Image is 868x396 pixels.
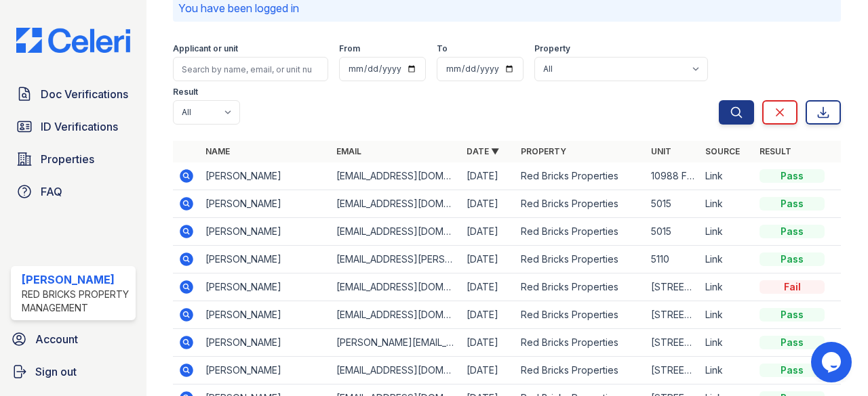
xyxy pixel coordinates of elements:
td: [PERSON_NAME] [200,357,330,384]
a: Properties [11,146,136,173]
span: ID Verifications [41,118,118,135]
td: Red Bricks Properties [515,190,646,218]
td: [DATE] [461,162,515,190]
td: 5110 [646,246,700,273]
iframe: chat widget [811,342,854,382]
div: [PERSON_NAME] [22,271,130,288]
td: Red Bricks Properties [515,218,646,246]
td: 5015 [646,190,700,218]
a: FAQ [11,178,136,205]
a: Result [759,146,791,156]
span: Properties [41,151,94,167]
td: [EMAIL_ADDRESS][DOMAIN_NAME] [331,162,461,190]
td: 5015 [646,218,700,246]
div: Pass [759,225,825,238]
span: Account [35,331,78,347]
input: Search by name, email, or unit number [173,57,328,81]
label: Property [534,43,570,54]
div: Pass [759,252,825,266]
a: Sign out [5,358,141,385]
td: Link [700,162,754,190]
td: [DATE] [461,357,515,384]
td: [PERSON_NAME] [200,190,330,218]
a: Source [705,146,740,156]
a: ID Verifications [11,113,136,140]
td: [EMAIL_ADDRESS][DOMAIN_NAME] [331,190,461,218]
div: Red Bricks Property Management [22,288,130,315]
label: From [339,43,360,54]
a: Doc Verifications [11,81,136,108]
span: FAQ [41,183,62,200]
td: [PERSON_NAME] [200,301,330,329]
td: Link [700,357,754,384]
td: Red Bricks Properties [515,329,646,357]
td: [DATE] [461,218,515,246]
a: Unit [651,146,671,156]
td: Red Bricks Properties [515,301,646,329]
td: [PERSON_NAME] [200,162,330,190]
td: Link [700,329,754,357]
td: Red Bricks Properties [515,246,646,273]
td: [DATE] [461,329,515,357]
td: [STREET_ADDRESS][PERSON_NAME] [646,273,700,301]
td: [STREET_ADDRESS] [646,357,700,384]
td: [PERSON_NAME] [200,246,330,273]
td: [PERSON_NAME] [200,218,330,246]
td: Red Bricks Properties [515,357,646,384]
div: Fail [759,280,825,294]
td: [STREET_ADDRESS] [646,329,700,357]
td: [EMAIL_ADDRESS][DOMAIN_NAME] [331,357,461,384]
td: [EMAIL_ADDRESS][PERSON_NAME][DOMAIN_NAME] [331,246,461,273]
a: Name [205,146,230,156]
div: Pass [759,364,825,377]
td: Link [700,218,754,246]
td: [EMAIL_ADDRESS][DOMAIN_NAME] [331,273,461,301]
td: [DATE] [461,301,515,329]
td: [PERSON_NAME][EMAIL_ADDRESS][DOMAIN_NAME] [331,329,461,357]
td: Link [700,246,754,273]
a: Property [521,146,566,156]
div: Pass [759,169,825,183]
div: Pass [759,336,825,349]
td: Link [700,301,754,329]
label: Result [173,87,198,97]
td: 10988 Flyreel Pl [646,162,700,190]
td: Red Bricks Properties [515,273,646,301]
div: Pass [759,197,825,211]
td: [DATE] [461,190,515,218]
td: [DATE] [461,246,515,273]
td: [DATE] [461,273,515,301]
td: Link [700,190,754,218]
td: Link [700,273,754,301]
img: CE_Logo_Blue-a8612792a0a2168367f1c8372b55b34899dd931a85d93a1a3d3e32e68fde9ad4.png [5,28,141,53]
span: Doc Verifications [41,86,128,102]
td: [PERSON_NAME] [200,329,330,357]
a: Account [5,326,141,353]
label: Applicant or unit [173,43,238,54]
td: [EMAIL_ADDRESS][DOMAIN_NAME] [331,301,461,329]
label: To [437,43,448,54]
span: Sign out [35,364,77,380]
td: [STREET_ADDRESS] [646,301,700,329]
a: Email [336,146,361,156]
td: [EMAIL_ADDRESS][DOMAIN_NAME] [331,218,461,246]
td: [PERSON_NAME] [200,273,330,301]
td: Red Bricks Properties [515,162,646,190]
div: Pass [759,308,825,322]
a: Date ▼ [467,146,499,156]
